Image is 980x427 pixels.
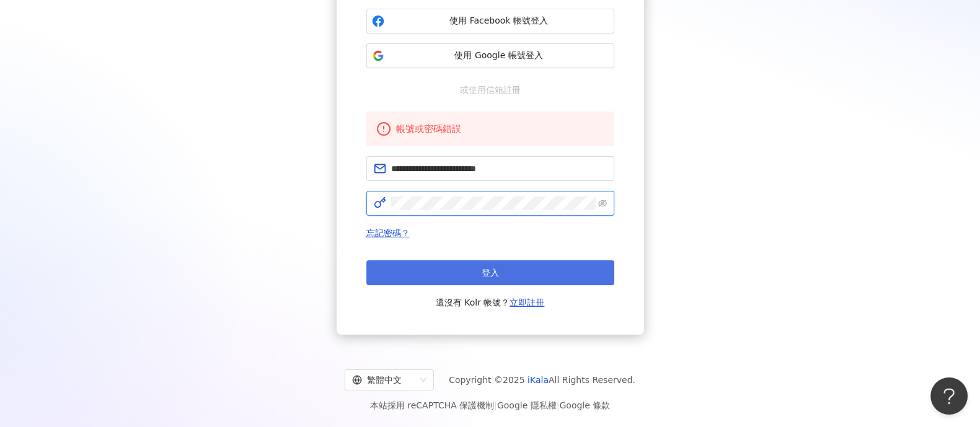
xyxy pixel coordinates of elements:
a: Google 條款 [559,400,610,410]
div: 帳號或密碼錯誤 [396,121,604,136]
span: | [557,400,560,410]
button: 使用 Facebook 帳號登入 [366,9,614,33]
span: | [494,400,497,410]
iframe: Help Scout Beacon - Open [930,377,968,415]
span: 使用 Facebook 帳號登入 [389,15,609,27]
span: Copyright © 2025 All Rights Reserved. [449,372,635,387]
button: 登入 [366,260,614,285]
span: 本站採用 reCAPTCHA 保護機制 [370,398,610,413]
span: eye-invisible [598,199,607,208]
a: Google 隱私權 [497,400,557,410]
span: 使用 Google 帳號登入 [389,50,609,62]
a: 忘記密碼？ [366,228,410,238]
button: 使用 Google 帳號登入 [366,43,614,68]
span: 還沒有 Kolr 帳號？ [436,295,545,310]
span: 或使用信箱註冊 [451,83,529,97]
a: iKala [528,375,549,385]
div: 繁體中文 [352,370,415,390]
span: 登入 [482,268,499,278]
a: 立即註冊 [510,297,544,307]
